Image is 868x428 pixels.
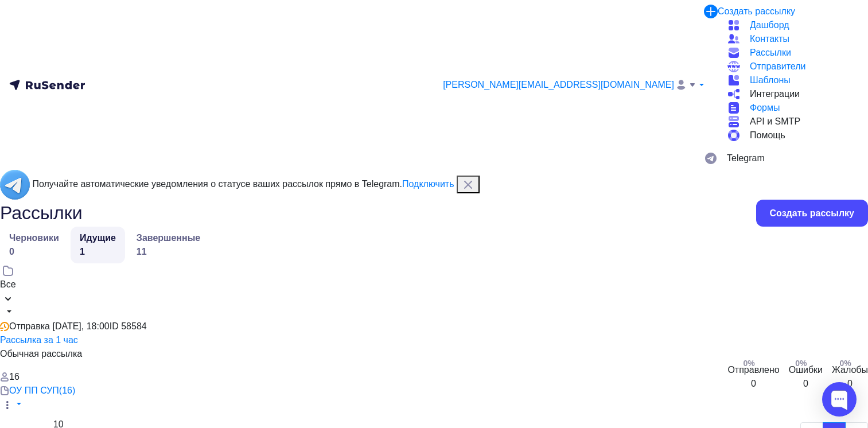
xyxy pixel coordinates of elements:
span: 58584 [121,321,147,331]
span: Отправители [750,60,805,73]
div: 11 [137,245,200,259]
div: (16) [59,384,75,398]
span: ID [110,321,119,331]
div: Жалобы [832,363,868,377]
a: Завершенные11 [127,227,209,263]
div: ОУ ПП СУП [9,384,59,398]
span: [PERSON_NAME][EMAIL_ADDRESS][DOMAIN_NAME] [443,78,674,92]
a: Идущие1 [71,227,125,263]
a: Дашборд [727,18,859,32]
a: ОУ ПП СУП (16) [9,384,75,398]
a: Шаблоны [727,73,859,87]
div: 0 [751,377,756,391]
div: 0 [803,377,808,391]
a: Отправители [727,60,859,73]
span: Формы [750,101,780,115]
a: Контакты [727,32,859,46]
div: Ошибки [789,363,823,377]
span: Шаблоны [750,73,791,87]
span: Рассылки [750,46,791,60]
div: 0 [847,377,853,391]
span: Интеграции [750,87,800,101]
div: 16 [9,370,20,384]
span: Помощь [750,129,785,142]
span: Получайте автоматические уведомления о статусе ваших рассылок прямо в Telegram. [32,179,454,189]
span: Контакты [750,32,789,46]
div: Отправлено [727,363,779,377]
div: Создать рассылку [770,207,854,220]
span: Дашборд [750,18,789,32]
div: 1 [80,245,116,259]
div: Создать рассылку [718,5,795,18]
a: Рассылки [727,46,859,60]
a: Подключить [402,179,454,189]
a: [PERSON_NAME][EMAIL_ADDRESS][DOMAIN_NAME] [443,78,704,92]
div: 0 [9,245,59,259]
a: Формы [727,101,859,115]
span: API и SMTP [750,115,800,129]
span: Telegram [727,151,765,165]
